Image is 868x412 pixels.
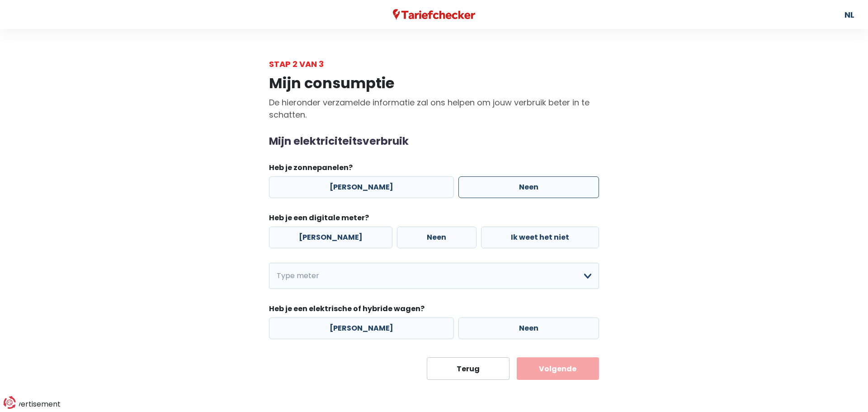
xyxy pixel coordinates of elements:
label: [PERSON_NAME] [269,176,454,198]
button: Terug [427,357,509,380]
legend: Heb je een elektrische of hybride wagen? [269,303,599,317]
label: Neen [458,176,599,198]
p: De hieronder verzamelde informatie zal ons helpen om jouw verbruik beter in te schatten. [269,96,599,121]
h1: Mijn consumptie [269,75,599,92]
div: Stap 2 van 3 [269,58,599,70]
h2: Mijn elektriciteitsverbruik [269,135,599,148]
label: Ik weet het niet [481,227,599,248]
legend: Heb je zonnepanelen? [269,162,599,176]
label: [PERSON_NAME] [269,317,454,339]
label: Neen [397,227,476,248]
label: Neen [458,317,599,339]
label: [PERSON_NAME] [269,227,392,248]
img: Tariefchecker logo [393,9,475,20]
legend: Heb je een digitale meter? [269,213,599,227]
button: Volgende [517,357,599,380]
